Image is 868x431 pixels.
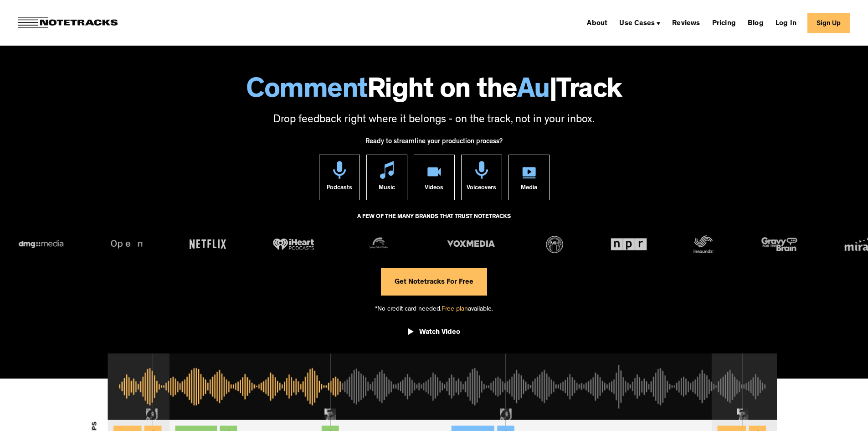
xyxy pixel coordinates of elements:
span: Free plan [442,306,468,313]
a: Music [366,155,407,200]
div: Use Cases [616,16,664,30]
div: Podcasts [327,179,352,200]
div: Music [379,179,395,200]
a: Pricing [709,16,740,30]
a: Log In [772,16,800,30]
div: Videos [425,179,443,200]
span: Au [517,78,550,106]
a: Podcasts [319,155,360,200]
div: Use Cases [619,20,655,27]
a: Reviews [668,16,704,30]
h1: Right on the Track [9,78,859,106]
a: Get Notetracks For Free [381,268,487,296]
a: open lightbox [408,321,460,347]
a: Videos [414,155,455,200]
span: | [550,78,557,106]
div: A FEW OF THE MANY BRANDS THAT TRUST NOTETRACKS [357,209,511,234]
a: About [583,16,611,30]
div: Voiceovers [467,179,496,200]
div: *No credit card needed. available. [375,296,493,322]
div: Watch Video [419,328,460,337]
a: Voiceovers [461,155,502,200]
div: Ready to streamline your production process? [365,133,503,155]
a: Media [508,155,550,200]
div: Media [521,179,537,200]
p: Drop feedback right where it belongs - on the track, not in your inbox. [9,113,859,128]
a: Blog [744,16,767,30]
a: Sign Up [807,13,850,33]
span: Comment [246,78,367,106]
